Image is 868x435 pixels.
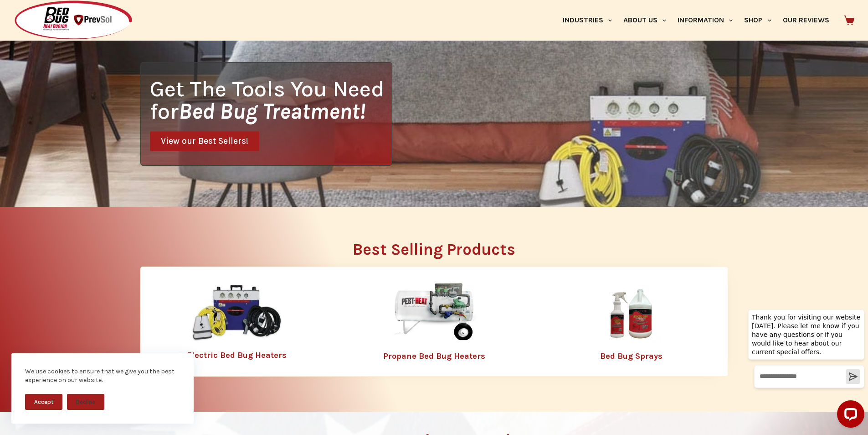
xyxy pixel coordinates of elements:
[179,98,365,124] i: Bed Bug Treatment!
[741,301,868,435] iframe: LiveChat chat widget
[140,241,728,257] h2: Best Selling Products
[67,394,104,410] button: Decline
[25,394,62,410] button: Accept
[150,131,259,151] a: View our Best Sellers!
[25,367,180,385] div: We use cookies to ensure that we give you the best experience on our website.
[187,350,287,360] a: Electric Bed Bug Heaters
[161,137,248,146] span: View our Best Sellers!
[383,351,485,361] a: Propane Bed Bug Heaters
[600,351,663,361] a: Bed Bug Sprays
[150,78,392,122] h1: Get The Tools You Need for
